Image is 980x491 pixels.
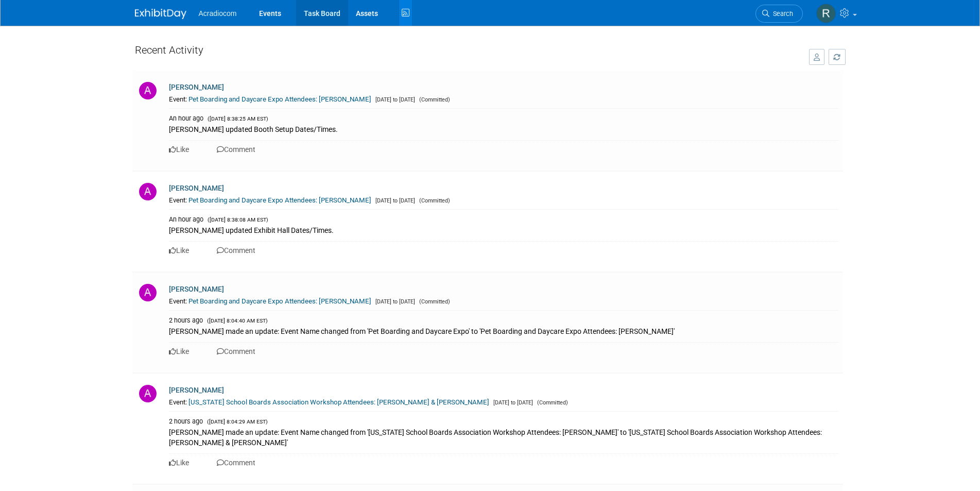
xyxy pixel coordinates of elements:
span: ([DATE] 8:04:29 AM EST) [204,418,268,425]
a: Pet Boarding and Daycare Expo Attendees: [PERSON_NAME] [188,196,371,204]
span: 2 hours ago [169,417,203,425]
img: A.jpg [139,183,157,200]
a: Like [169,459,189,467]
div: [PERSON_NAME] updated Exhibit Hall Dates/Times. [169,224,839,235]
span: ([DATE] 8:38:08 AM EST) [205,216,268,223]
span: Event: [169,196,187,204]
a: Pet Boarding and Daycare Expo Attendees: [PERSON_NAME] [188,297,371,305]
a: Like [169,347,189,355]
img: Ronald Tralle [816,4,836,23]
span: (Committed) [417,197,450,204]
a: Pet Boarding and Daycare Expo Attendees: [PERSON_NAME] [188,95,371,103]
div: [PERSON_NAME] updated Booth Setup Dates/Times. [169,123,839,134]
span: Event: [169,297,187,305]
span: [DATE] to [DATE] [491,399,533,406]
span: (Committed) [535,399,568,406]
span: ([DATE] 8:04:40 AM EST) [204,317,268,324]
span: An hour ago [169,114,203,122]
a: Like [169,246,189,255]
img: A.jpg [139,385,157,402]
span: [DATE] to [DATE] [373,96,415,103]
img: ExhibitDay [135,9,186,19]
span: Event: [169,398,187,406]
span: 2 hours ago [169,316,203,324]
img: A.jpg [139,82,157,99]
a: [US_STATE] School Boards Association Workshop Attendees: [PERSON_NAME] & [PERSON_NAME] [188,398,489,406]
a: Comment [217,145,255,154]
span: Event: [169,95,187,103]
span: ([DATE] 8:38:25 AM EST) [205,115,268,122]
img: A.jpg [139,284,157,301]
a: [PERSON_NAME] [169,83,224,91]
span: (Committed) [417,96,450,103]
a: Search [755,5,803,23]
a: Comment [217,347,255,355]
span: An hour ago [169,215,203,223]
a: [PERSON_NAME] [169,386,224,394]
a: Like [169,145,189,154]
a: Comment [217,246,255,255]
div: [PERSON_NAME] made an update: Event Name changed from 'Pet Boarding and Daycare Expo' to 'Pet Boa... [169,325,839,336]
div: [PERSON_NAME] made an update: Event Name changed from '[US_STATE] School Boards Association Works... [169,426,839,448]
a: [PERSON_NAME] [169,184,224,192]
span: Acradiocom [199,9,237,18]
div: Recent Activity [135,39,799,66]
a: [PERSON_NAME] [169,285,224,293]
span: [DATE] to [DATE] [373,197,415,204]
a: Comment [217,459,255,467]
span: [DATE] to [DATE] [373,298,415,305]
span: Search [769,10,793,18]
span: (Committed) [417,298,450,305]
